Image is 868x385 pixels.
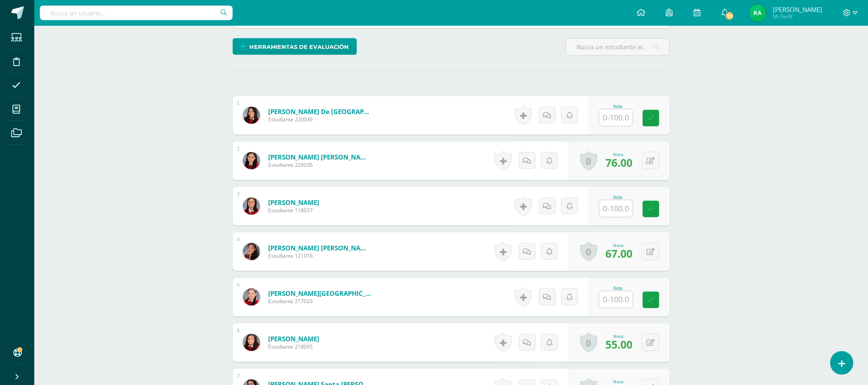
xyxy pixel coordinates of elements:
[605,337,632,352] span: 55.00
[725,11,734,21] span: 79
[243,334,260,351] img: b62d7ba570cff8759ff452a91ec7d3dd.png
[580,242,597,262] a: 0
[580,151,597,171] a: 0
[268,244,371,252] a: [PERSON_NAME] [PERSON_NAME]
[233,38,357,55] a: Herramientas de evaluación
[268,107,371,116] a: [PERSON_NAME] De [GEOGRAPHIC_DATA]
[605,246,632,261] span: 67.00
[268,116,371,123] span: Estudiante 220049
[243,107,260,124] img: b5569289d2814d0ba92c99427da8e130.png
[243,198,260,215] img: 1ebe6ea3a0fc2966afe1812ebe020e08.png
[599,286,637,291] div: Nota
[243,152,260,169] img: 7ee07f646e87cc29122114ae4a874324.png
[268,289,371,298] a: [PERSON_NAME][GEOGRAPHIC_DATA]
[605,151,632,157] div: Nota:
[773,13,822,20] span: Mi Perfil
[268,198,319,207] a: [PERSON_NAME]
[250,39,349,55] span: Herramientas de evaluación
[599,109,633,126] input: 0-100.0
[268,207,319,214] span: Estudiante 118037
[40,6,233,20] input: Busca un usuario...
[268,343,319,350] span: Estudiante 218095
[243,243,260,260] img: 91ae60a3e1dd74f6fa877c15fcec6989.png
[268,252,371,259] span: Estudiante 121016
[605,379,632,385] div: Nota:
[749,4,766,21] img: 8023b044e5fe8d4619e40790d31912b4.png
[605,242,632,248] div: Nota:
[599,291,633,308] input: 0-100.0
[243,289,260,306] img: 8b0f4665ab33adcccd1c821380761454.png
[773,5,822,14] span: [PERSON_NAME]
[580,333,597,352] a: 0
[268,153,371,161] a: [PERSON_NAME] [PERSON_NAME]
[599,104,637,109] div: Nota
[599,200,633,217] input: 0-100.0
[605,155,632,170] span: 76.00
[605,333,632,339] div: Nota:
[566,39,669,55] input: Busca un estudiante aquí...
[599,195,637,200] div: Nota
[268,334,319,343] a: [PERSON_NAME]
[268,161,371,168] span: Estudiante 220036
[268,298,371,305] span: Estudiante 217023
